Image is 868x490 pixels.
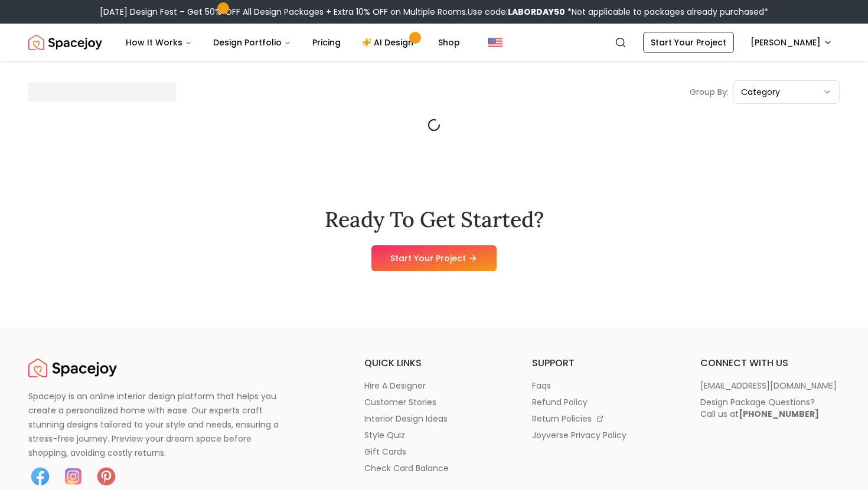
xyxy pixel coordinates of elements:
p: joyverse privacy policy [532,429,626,441]
h2: Ready To Get Started? [325,208,544,231]
b: LABORDAY50 [508,6,565,18]
nav: Global [28,24,840,61]
p: refund policy [532,396,588,408]
a: refund policy [532,396,671,408]
img: United States [488,35,502,50]
a: Pricing [303,31,350,54]
a: customer stories [364,396,504,408]
a: Design Package Questions?Call us at[PHONE_NUMBER] [700,396,840,420]
p: hire a designer [364,380,426,392]
p: customer stories [364,396,436,408]
img: Spacejoy Logo [28,31,102,54]
h6: connect with us [700,356,840,370]
p: [EMAIL_ADDRESS][DOMAIN_NAME] [700,380,837,392]
a: interior design ideas [364,413,504,425]
img: Facebook icon [28,465,52,488]
h6: support [532,356,671,370]
button: How It Works [116,31,201,54]
p: faqs [532,380,551,392]
img: Instagram icon [61,465,85,488]
a: return policies [532,413,671,425]
b: [PHONE_NUMBER] [739,408,819,420]
p: return policies [532,413,592,425]
a: check card balance [364,462,504,474]
a: Start Your Project [643,32,734,53]
span: *Not applicable to packages already purchased* [565,6,768,18]
p: gift cards [364,446,406,458]
a: gift cards [364,446,504,458]
a: hire a designer [364,380,504,392]
button: [PERSON_NAME] [743,32,840,53]
p: check card balance [364,462,449,474]
img: Spacejoy Logo [28,356,117,380]
p: Spacejoy is an online interior design platform that helps you create a personalized home with eas... [28,389,293,460]
a: Shop [429,31,469,54]
span: Use code: [468,6,565,18]
a: AI Design [353,31,426,54]
a: [EMAIL_ADDRESS][DOMAIN_NAME] [700,380,840,392]
nav: Main [116,31,469,54]
a: faqs [532,380,671,392]
div: Design Package Questions? Call us at [700,396,819,420]
a: Spacejoy [28,31,102,54]
a: Spacejoy [28,356,117,380]
p: Group By: [690,86,729,98]
p: interior design ideas [364,413,448,425]
a: style quiz [364,429,504,441]
a: joyverse privacy policy [532,429,671,441]
img: Pinterest icon [94,465,118,488]
h6: quick links [364,356,504,370]
button: Design Portfolio [204,31,301,54]
p: style quiz [364,429,405,441]
div: [DATE] Design Fest – Get 50% OFF All Design Packages + Extra 10% OFF on Multiple Rooms. [100,6,768,18]
a: Start Your Project [371,245,497,271]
